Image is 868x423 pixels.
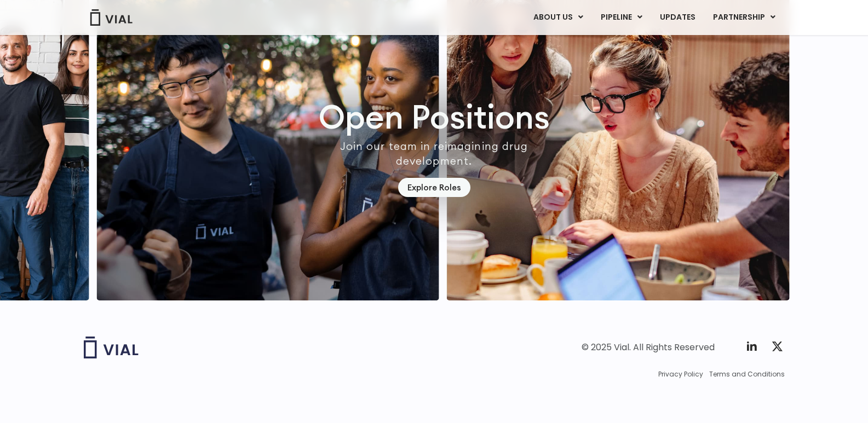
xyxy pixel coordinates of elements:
[398,178,470,197] a: Explore Roles
[592,8,651,27] a: PIPELINEMenu Toggle
[84,337,139,358] img: Vial logo wih "Vial" spelled out
[89,9,133,26] img: Vial Logo
[582,341,715,354] div: © 2025 Vial. All Rights Reserved
[651,8,704,27] a: UPDATES
[658,369,703,379] a: Privacy Policy
[704,8,784,27] a: PARTNERSHIPMenu Toggle
[709,369,785,379] a: Terms and Conditions
[525,8,591,27] a: ABOUT USMenu Toggle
